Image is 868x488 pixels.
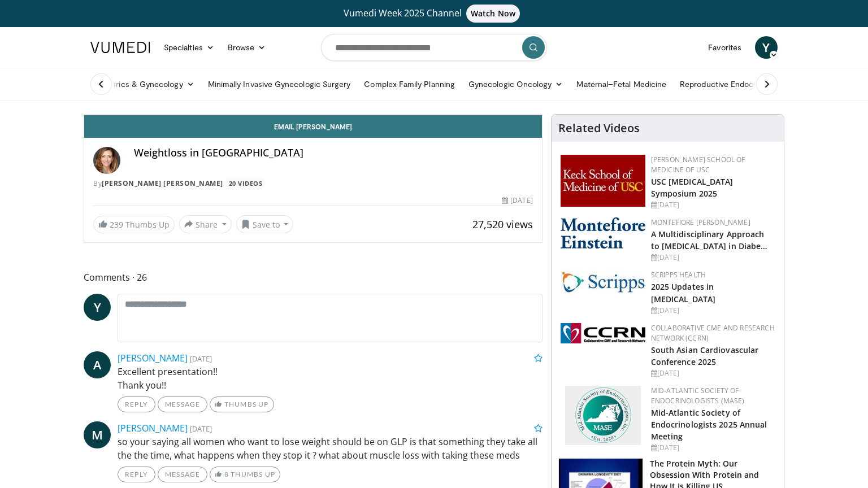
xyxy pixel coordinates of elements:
img: VuMedi Logo [90,42,150,53]
span: 239 [110,219,123,230]
p: Excellent presentation!! Thank you!! [118,365,542,392]
a: Thumbs Up [210,396,274,412]
img: Avatar [93,147,120,174]
a: Montefiore [PERSON_NAME] [651,217,750,227]
img: 7b941f1f-d101-407a-8bfa-07bd47db01ba.png.150x105_q85_autocrop_double_scale_upscale_version-0.2.jpg [561,155,645,207]
a: Reproductive Endocrinology & [MEDICAL_DATA] [673,73,862,95]
span: 27,520 views [472,217,533,231]
a: Favorites [701,36,748,59]
a: A Multidisciplinary Approach to [MEDICAL_DATA] in Diabe… [651,229,768,251]
a: [PERSON_NAME] [118,352,188,364]
small: [DATE] [190,354,212,364]
img: c9f2b0b7-b02a-4276-a72a-b0cbb4230bc1.jpg.150x105_q85_autocrop_double_scale_upscale_version-0.2.jpg [561,270,645,293]
a: 239 Thumbs Up [93,216,175,233]
a: Collaborative CME and Research Network (CCRN) [651,323,775,343]
a: A [84,351,111,378]
a: Mid-Atlantic Society of Endocrinologists 2025 Annual Meeting [651,407,767,442]
a: 2025 Updates in [MEDICAL_DATA] [651,281,715,304]
a: Y [755,36,778,59]
button: Save to [236,215,294,233]
a: Email [PERSON_NAME] [84,115,542,138]
div: [DATE] [651,306,775,316]
div: [DATE] [651,443,775,453]
a: Obstetrics & Gynecology [84,73,201,95]
div: [DATE] [502,195,532,206]
button: Share [179,215,232,233]
a: USC [MEDICAL_DATA] Symposium 2025 [651,176,734,199]
span: Watch Now [466,5,520,23]
input: Search topics, interventions [321,34,547,61]
div: [DATE] [651,252,775,263]
img: a04ee3ba-8487-4636-b0fb-5e8d268f3737.png.150x105_q85_autocrop_double_scale_upscale_version-0.2.png [561,323,645,343]
img: b0142b4c-93a1-4b58-8f91-5265c282693c.png.150x105_q85_autocrop_double_scale_upscale_version-0.2.png [561,217,645,249]
a: Specialties [157,36,221,59]
a: [PERSON_NAME] School of Medicine of USC [651,155,745,175]
div: [DATE] [651,200,775,210]
a: 20 Videos [225,178,266,188]
a: Message [158,396,207,412]
div: [DATE] [651,368,775,378]
span: 8 [224,470,229,478]
a: Y [84,294,111,321]
a: South Asian Cardiovascular Conference 2025 [651,345,759,367]
div: By [93,178,533,189]
img: f382488c-070d-4809-84b7-f09b370f5972.png.150x105_q85_autocrop_double_scale_upscale_version-0.2.png [565,386,641,445]
video-js: Video Player [84,115,542,115]
a: Browse [221,36,273,59]
span: Comments 26 [84,270,542,285]
a: Vumedi Week 2025 ChannelWatch Now [92,5,776,23]
a: Maternal–Fetal Medicine [570,73,673,95]
a: Minimally Invasive Gynecologic Surgery [201,73,358,95]
a: M [84,421,111,448]
a: Gynecologic Oncology [462,73,570,95]
a: Complex Family Planning [357,73,462,95]
a: Mid-Atlantic Society of Endocrinologists (MASE) [651,386,745,406]
a: Message [158,467,207,482]
h4: Weightloss in [GEOGRAPHIC_DATA] [134,147,533,159]
a: [PERSON_NAME] [PERSON_NAME] [102,178,223,188]
a: 8 Thumbs Up [210,467,280,482]
p: so your saying all women who want to lose weight should be on GLP is that something they take all... [118,435,542,462]
a: Scripps Health [651,270,706,280]
a: [PERSON_NAME] [118,422,188,434]
h4: Related Videos [558,121,640,135]
small: [DATE] [190,424,212,434]
a: Reply [118,467,155,482]
a: Reply [118,396,155,412]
